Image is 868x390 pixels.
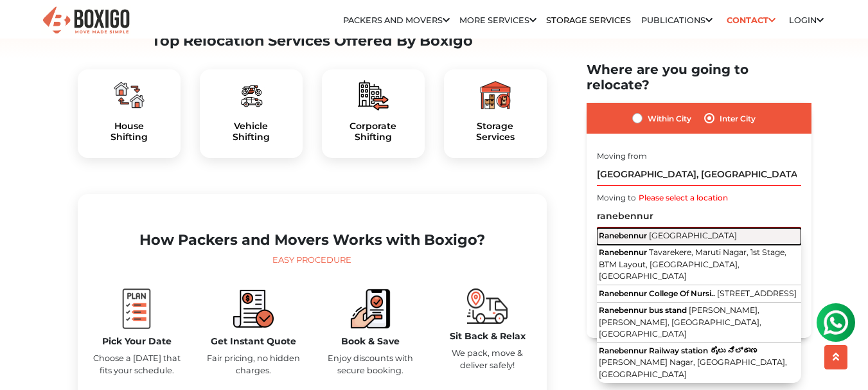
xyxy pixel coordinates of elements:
[332,121,414,143] a: CorporateShifting
[205,352,303,377] p: Fair pricing, no hidden charges.
[454,121,536,143] a: StorageServices
[236,80,267,111] img: boxigo_packers_and_movers_plan
[88,121,170,143] h5: House Shifting
[639,192,728,204] label: Please select a location
[88,352,186,377] p: Choose a [DATE] that fits your schedule.
[439,331,536,342] h5: Sit Back & Relax
[459,15,536,25] a: More services
[114,80,145,111] img: boxigo_packers_and_movers_plan
[88,121,170,143] a: HouseShifting
[599,288,715,298] span: Ranebennur College Of Nursi..
[720,111,756,126] label: Inter City
[546,15,631,25] a: Storage Services
[480,80,511,111] img: boxigo_packers_and_movers_plan
[597,205,801,227] input: Select Building or Nearest Landmark
[599,231,647,240] span: Ranebennur
[597,192,636,204] label: Moving to
[717,288,797,298] span: [STREET_ADDRESS]
[599,305,761,339] span: [PERSON_NAME], [PERSON_NAME], [GEOGRAPHIC_DATA], [GEOGRAPHIC_DATA]
[824,345,847,369] button: scroll up
[467,288,508,324] img: boxigo_packers_and_movers_move
[599,346,758,355] span: Ranebennur Railway station ರೈಲು ನಿಲ್ದಾಣ
[210,121,292,143] h5: Vehicle Shifting
[641,15,713,25] a: Publications
[599,247,647,257] span: Ranebennur
[599,247,786,281] span: Tavarekere, Maruti Nagar, 1st Stage, BTM Layout, [GEOGRAPHIC_DATA], [GEOGRAPHIC_DATA]
[597,343,801,383] button: Ranebennur Railway station ರೈಲು ನಿಲ್ದಾಣ [PERSON_NAME] Nagar, [GEOGRAPHIC_DATA], [GEOGRAPHIC_DATA]
[599,305,687,315] span: Ranebennur bus stand
[358,80,389,111] img: boxigo_packers_and_movers_plan
[439,347,536,371] p: We pack, move & deliver safely!
[649,231,737,240] span: [GEOGRAPHIC_DATA]
[205,336,303,347] h5: Get Instant Quote
[116,288,157,329] img: boxigo_packers_and_movers_plan
[597,303,801,343] button: Ranebennur bus stand [PERSON_NAME], [PERSON_NAME], [GEOGRAPHIC_DATA], [GEOGRAPHIC_DATA]
[587,62,811,93] h2: Where are you going to relocate?
[88,336,186,347] h5: Pick Your Date
[722,10,779,30] a: Contact
[332,121,414,143] h5: Corporate Shifting
[88,231,536,249] h2: How Packers and Movers Works with Boxigo?
[233,288,274,329] img: boxigo_packers_and_movers_compare
[322,352,420,377] p: Enjoy discounts with secure booking.
[648,111,691,126] label: Within City
[597,163,801,185] input: Select Building or Nearest Landmark
[88,254,536,267] div: Easy Procedure
[322,336,420,347] h5: Book & Save
[78,32,547,49] h2: Top Relocation Services Offered By Boxigo
[350,288,391,329] img: boxigo_packers_and_movers_book
[597,228,801,245] button: Ranebennur [GEOGRAPHIC_DATA]
[454,121,536,143] h5: Storage Services
[597,150,647,161] label: Moving from
[597,286,801,303] button: Ranebennur College Of Nursi.. [STREET_ADDRESS]
[41,5,131,37] img: Boxigo
[13,13,39,39] img: whatsapp-icon.svg
[789,15,824,25] a: Login
[597,245,801,285] button: Ranebennur Tavarekere, Maruti Nagar, 1st Stage, BTM Layout, [GEOGRAPHIC_DATA], [GEOGRAPHIC_DATA]
[343,15,450,25] a: Packers and Movers
[599,357,787,379] span: [PERSON_NAME] Nagar, [GEOGRAPHIC_DATA], [GEOGRAPHIC_DATA]
[210,121,292,143] a: VehicleShifting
